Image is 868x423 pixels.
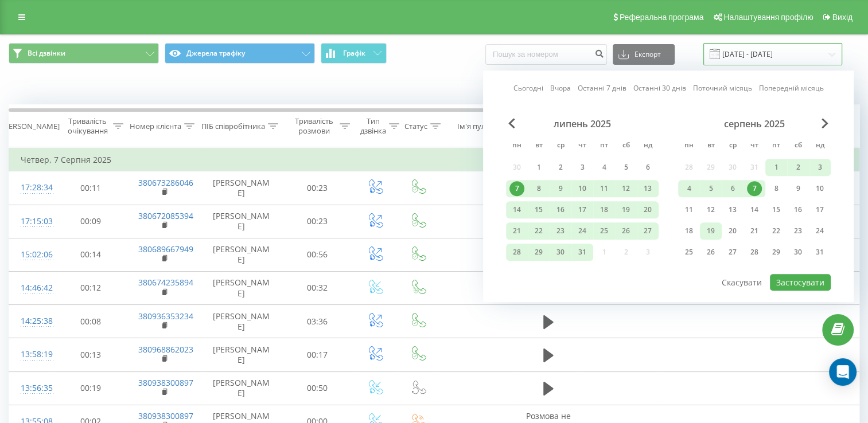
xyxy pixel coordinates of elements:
[615,159,637,176] div: сб 5 лип 2025 р.
[571,201,593,218] div: чт 17 лип 2025 р.
[201,338,282,371] td: [PERSON_NAME]
[789,138,807,155] abbr: субота
[769,202,784,217] div: 15
[553,224,568,238] div: 23
[725,224,740,238] div: 20
[485,44,607,65] input: Пошук за номером
[593,201,615,218] div: пт 18 лип 2025 р.
[787,180,809,197] div: сб 9 серп 2025 р.
[509,245,524,260] div: 28
[550,159,571,176] div: ср 2 лип 2025 р.
[282,171,353,205] td: 00:23
[682,245,696,260] div: 25
[597,202,612,217] div: 18
[768,138,785,155] abbr: п’ятниця
[509,224,524,238] div: 21
[550,83,571,94] a: Вчора
[550,201,571,218] div: ср 16 лип 2025 р.
[640,181,655,196] div: 13
[21,377,44,399] div: 13:56:35
[693,83,752,94] a: Поточний місяць
[747,245,762,260] div: 28
[55,338,127,371] td: 00:13
[791,202,805,217] div: 16
[680,138,698,155] abbr: понеділок
[769,224,784,238] div: 22
[618,224,633,238] div: 26
[575,245,590,260] div: 31
[28,49,65,58] span: Всі дзвінки
[725,202,740,217] div: 13
[700,201,722,218] div: вт 12 серп 2025 р.
[702,138,719,155] abbr: вівторок
[747,202,762,217] div: 14
[593,159,615,176] div: пт 4 лип 2025 р.
[769,160,784,175] div: 1
[513,83,543,94] a: Сьогодні
[597,181,612,196] div: 11
[360,116,386,136] div: Тип дзвінка
[744,180,765,197] div: чт 7 серп 2025 р.
[506,201,528,218] div: пн 14 лип 2025 р.
[787,222,809,240] div: сб 23 серп 2025 р.
[553,245,568,260] div: 30
[703,202,718,217] div: 12
[574,138,591,155] abbr: четвер
[201,238,282,271] td: [PERSON_NAME]
[201,305,282,338] td: [PERSON_NAME]
[528,180,550,197] div: вт 8 лип 2025 р.
[703,245,718,260] div: 26
[593,222,615,240] div: пт 25 лип 2025 р.
[528,244,550,261] div: вт 29 лип 2025 р.
[809,201,831,218] div: нд 17 серп 2025 р.
[321,43,387,64] button: Графік
[506,244,528,261] div: пн 28 лип 2025 р.
[138,311,193,322] a: 380936353234
[770,274,831,291] button: Застосувати
[791,181,805,196] div: 9
[765,244,787,261] div: пт 29 серп 2025 р.
[55,171,127,205] td: 00:11
[640,160,655,175] div: 6
[832,13,853,22] span: Вихід
[700,244,722,261] div: вт 26 серп 2025 р.
[528,201,550,218] div: вт 15 лип 2025 р.
[571,180,593,197] div: чт 10 лип 2025 р.
[21,210,44,233] div: 17:15:03
[812,202,827,217] div: 17
[791,224,805,238] div: 23
[829,358,857,386] div: Open Intercom Messenger
[553,160,568,175] div: 2
[9,43,159,64] button: Всі дзвінки
[578,83,626,94] a: Останні 7 днів
[700,180,722,197] div: вт 5 серп 2025 р.
[682,224,696,238] div: 18
[722,180,744,197] div: ср 6 серп 2025 р.
[747,224,762,238] div: 21
[765,222,787,240] div: пт 22 серп 2025 р.
[138,344,193,355] a: 380968862023
[508,118,515,128] span: Previous Month
[682,181,696,196] div: 4
[724,138,741,155] abbr: середа
[811,138,828,155] abbr: неділя
[282,371,353,405] td: 00:50
[637,222,659,240] div: нд 27 лип 2025 р.
[765,180,787,197] div: пт 8 серп 2025 р.
[21,277,44,299] div: 14:46:42
[575,160,590,175] div: 3
[282,238,353,271] td: 00:56
[812,245,827,260] div: 31
[2,122,60,131] div: [PERSON_NAME]
[201,205,282,238] td: [PERSON_NAME]
[746,138,763,155] abbr: четвер
[715,274,768,291] button: Скасувати
[21,343,44,366] div: 13:58:19
[744,244,765,261] div: чт 28 серп 2025 р.
[55,238,127,271] td: 00:14
[201,271,282,304] td: [PERSON_NAME]
[531,160,546,175] div: 1
[531,181,546,196] div: 8
[822,118,828,128] span: Next Month
[809,222,831,240] div: нд 24 серп 2025 р.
